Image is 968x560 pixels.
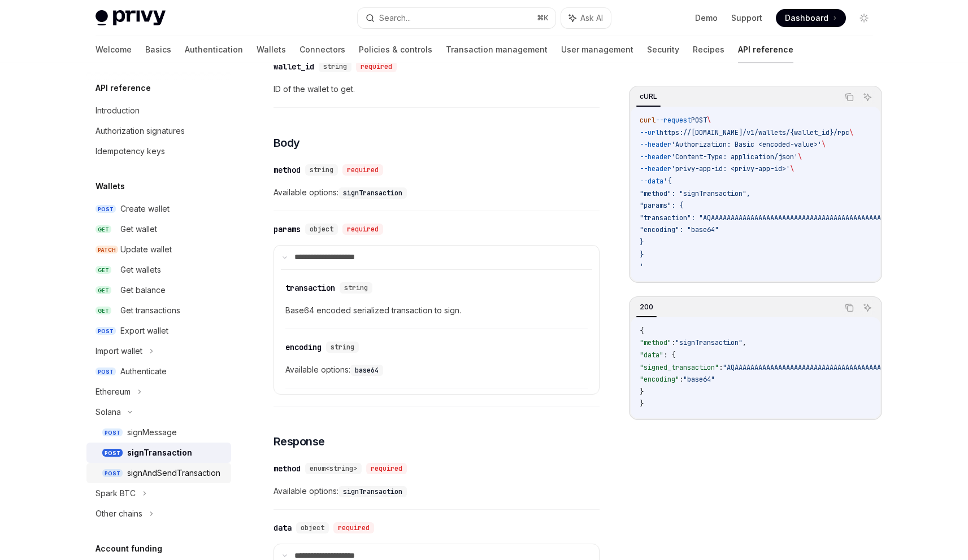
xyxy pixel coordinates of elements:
span: ID of the wallet to get. [274,82,600,96]
span: Available options: [285,363,588,377]
a: GETGet wallets [86,260,231,280]
div: Other chains [96,507,142,520]
div: method [274,463,301,474]
a: POSTsignTransaction [86,443,231,463]
div: Ethereum [96,385,131,399]
span: \ [822,140,826,149]
span: Body [274,135,300,151]
span: Dashboard [785,12,828,24]
span: --header [640,140,671,149]
span: POST [96,205,116,213]
span: '{ [663,177,671,186]
span: "method": "signTransaction", [640,189,750,198]
span: Available options: [274,484,600,498]
span: Response [274,434,325,449]
h5: Account funding [96,542,162,555]
a: GETGet transactions [86,300,231,321]
div: required [366,463,407,474]
a: GETGet wallet [86,219,231,239]
div: params [274,224,301,235]
button: Search...⌘K [358,8,555,28]
img: light logo [96,10,166,26]
span: GET [96,286,111,295]
a: Dashboard [776,9,846,27]
a: Transaction management [446,36,548,63]
span: Ask AI [580,12,603,24]
span: ⌘ K [537,14,549,23]
span: } [640,238,644,247]
div: required [342,224,383,235]
div: Authenticate [120,365,167,378]
div: Search... [379,11,411,25]
span: "encoding": "base64" [640,225,719,234]
div: transaction [285,282,335,294]
span: ' [640,262,644,271]
span: POST [102,449,123,457]
span: POST [102,428,123,437]
span: Available options: [274,186,600,199]
a: POSTsignMessage [86,422,231,443]
div: Authorization signatures [96,124,185,138]
div: Create wallet [120,202,170,216]
div: signMessage [127,426,177,439]
div: Update wallet [120,243,172,256]
span: curl [640,116,656,125]
span: } [640,250,644,259]
a: POSTAuthenticate [86,361,231,382]
a: PATCHUpdate wallet [86,239,231,260]
a: Authentication [185,36,243,63]
div: required [333,522,374,533]
span: --header [640,164,671,173]
div: method [274,164,301,176]
span: 'privy-app-id: <privy-app-id>' [671,164,790,173]
a: POSTsignAndSendTransaction [86,463,231,483]
span: "base64" [683,375,715,384]
span: : [719,363,723,372]
span: } [640,387,644,396]
span: { [640,326,644,335]
button: Ask AI [860,90,875,104]
span: POST [102,469,123,478]
button: Copy the contents from the code block [842,300,857,315]
button: Toggle dark mode [855,9,873,27]
div: Get balance [120,283,166,297]
div: Export wallet [120,324,168,338]
span: } [640,399,644,408]
a: POSTExport wallet [86,321,231,341]
code: base64 [350,365,383,376]
span: 'Authorization: Basic <encoded-value>' [671,140,822,149]
span: string [331,343,354,352]
a: Support [731,12,762,24]
div: cURL [636,90,661,103]
span: object [301,523,324,532]
span: --request [656,116,691,125]
button: Ask AI [860,300,875,315]
span: GET [96,266,111,274]
span: : { [663,351,675,360]
a: API reference [738,36,793,63]
span: \ [790,164,794,173]
div: Import wallet [96,344,142,358]
button: Ask AI [561,8,611,28]
a: POSTCreate wallet [86,199,231,219]
div: required [342,164,383,176]
span: --url [640,128,659,137]
div: Spark BTC [96,487,136,500]
span: POST [96,368,116,376]
span: GET [96,307,111,315]
a: Wallets [257,36,286,63]
span: PATCH [96,246,118,254]
div: encoding [285,342,322,353]
div: Get wallet [120,222,157,236]
div: signAndSendTransaction [127,466,220,480]
span: string [310,165,333,174]
span: --header [640,152,671,161]
a: Recipes [693,36,724,63]
code: signTransaction [338,187,407,199]
a: Security [647,36,679,63]
span: enum<string> [310,464,357,473]
span: \ [849,128,853,137]
a: Policies & controls [359,36,432,63]
span: POST [691,116,707,125]
span: : [679,375,683,384]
